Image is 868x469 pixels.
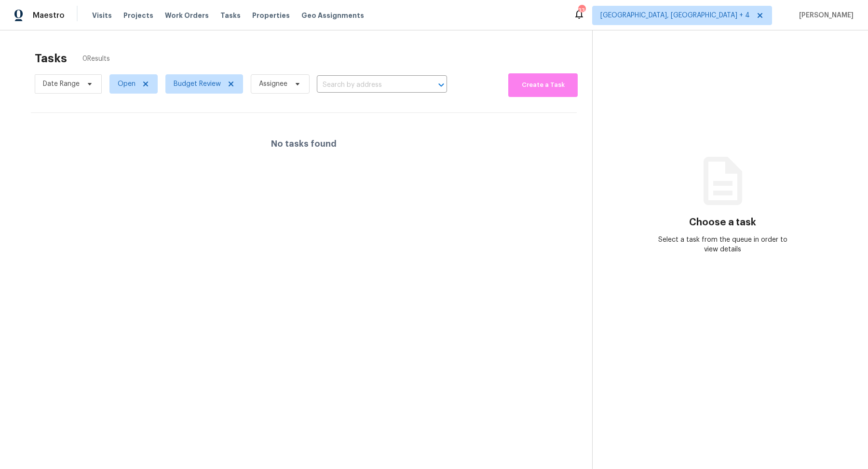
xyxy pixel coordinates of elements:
button: Create a Task [508,73,578,97]
span: Budget Review [174,79,221,89]
button: Open [434,78,448,92]
span: Tasks [220,12,241,19]
span: Visits [92,11,112,20]
h3: Choose a task [689,218,756,227]
span: Work Orders [165,11,209,20]
span: [GEOGRAPHIC_DATA], [GEOGRAPHIC_DATA] + 4 [600,11,750,20]
h4: No tasks found [271,139,337,149]
span: Projects [123,11,153,20]
span: 0 Results [82,54,110,64]
input: Search by address [317,78,420,93]
span: Maestro [33,11,65,20]
span: Create a Task [513,80,573,91]
span: Properties [252,11,290,20]
span: Geo Assignments [301,11,364,20]
span: Date Range [43,79,80,89]
div: Select a task from the queue in order to view details [658,235,788,254]
span: [PERSON_NAME] [795,11,854,20]
span: Assignee [259,79,287,89]
span: Open [118,79,136,89]
h2: Tasks [35,54,67,63]
div: 33 [578,6,585,15]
